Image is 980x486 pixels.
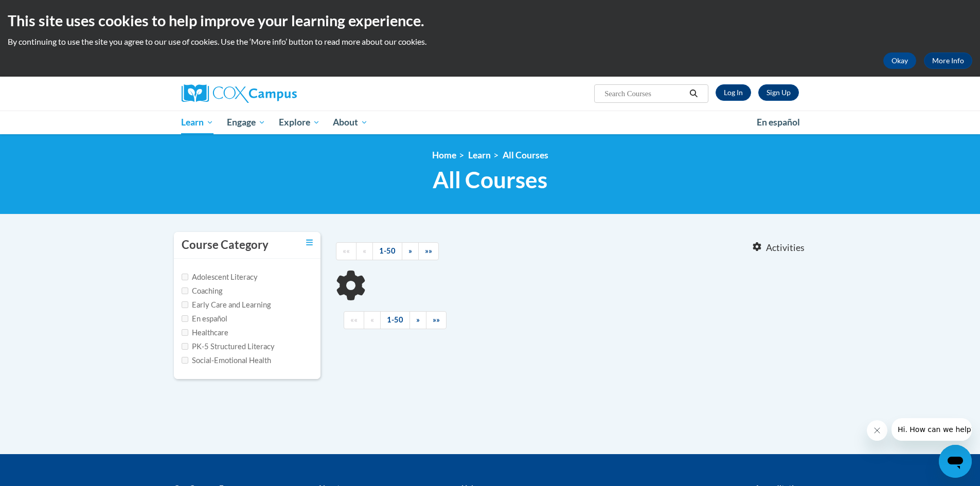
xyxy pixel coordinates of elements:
[182,301,188,308] input: Checkbox for Options
[182,313,227,325] label: En español
[343,246,350,255] span: ««
[181,116,213,129] span: Learn
[333,116,368,129] span: About
[182,274,188,280] input: Checkbox for Options
[306,237,313,248] a: Toggle collapse
[326,111,375,134] a: About
[750,112,807,133] a: En español
[8,36,972,47] p: By continuing to use the site you agree to our use of cookies. Use the ‘More info’ button to read...
[503,150,548,160] a: All Courses
[409,311,426,329] a: Next
[182,84,377,103] a: Cox Campus
[182,341,275,352] label: PK-5 Structured Literacy
[402,242,419,260] a: Next
[272,111,327,134] a: Explore
[867,420,887,441] iframe: Close message
[757,117,800,128] span: En español
[6,7,83,15] span: Hi. How can we help?
[364,311,381,329] a: Previous
[939,445,972,478] iframe: Button to launch messaging window
[468,150,491,160] a: Learn
[603,87,686,100] input: Search Courses
[182,237,269,253] h3: Course Category
[175,111,221,134] a: Learn
[227,116,265,129] span: Engage
[182,327,228,338] label: Healthcare
[766,242,805,254] span: Activities
[182,329,188,336] input: Checkbox for Options
[433,166,547,193] span: All Courses
[182,315,188,322] input: Checkbox for Options
[182,343,188,350] input: Checkbox for Options
[182,272,258,283] label: Adolescent Literacy
[370,315,374,324] span: «
[416,315,420,324] span: »
[426,311,447,329] a: End
[408,246,412,255] span: »
[758,84,799,101] a: Register
[182,357,188,364] input: Checkbox for Options
[380,311,410,329] a: 1-50
[336,242,357,260] a: Begining
[182,285,222,297] label: Coaching
[166,111,814,134] div: Main menu
[433,315,440,324] span: »»
[350,315,358,324] span: ««
[8,10,972,31] h2: This site uses cookies to help improve your learning experience.
[883,52,916,69] button: Okay
[372,242,402,260] a: 1-50
[182,355,271,366] label: Social-Emotional Health
[279,116,320,129] span: Explore
[418,242,439,260] a: End
[924,52,972,69] a: More Info
[182,299,271,311] label: Early Care and Learning
[425,246,432,255] span: »»
[686,87,701,100] button: Search
[356,242,373,260] a: Previous
[182,287,188,294] input: Checkbox for Options
[363,246,366,255] span: «
[220,111,272,134] a: Engage
[344,311,364,329] a: Begining
[182,84,297,103] img: Cox Campus
[892,418,972,441] iframe: Message from company
[432,150,456,160] a: Home
[716,84,751,101] a: Log In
